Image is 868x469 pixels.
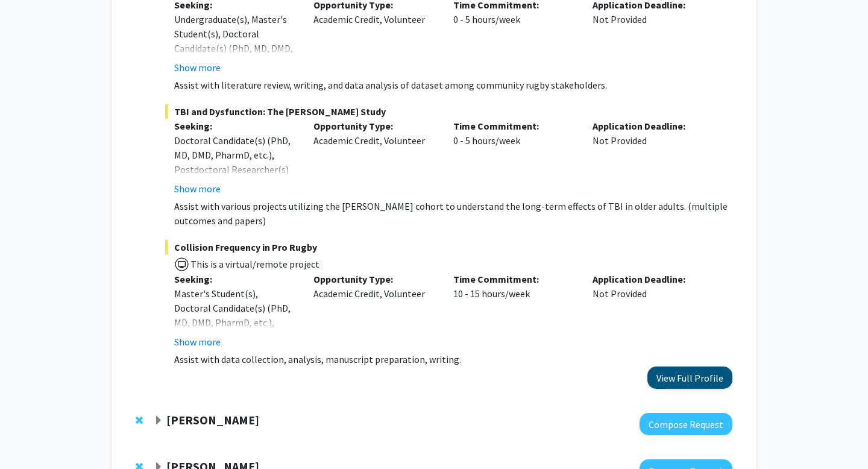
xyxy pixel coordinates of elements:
[647,367,732,389] button: View Full Profile
[174,286,296,388] div: Master's Student(s), Doctoral Candidate(s) (PhD, MD, DMD, PharmD, etc.), Postdoctoral Researcher(...
[174,352,732,367] p: Assist with data collection, analysis, manuscript preparation, writing.
[174,181,221,196] button: Show more
[444,272,584,349] div: 10 - 15 hours/week
[313,272,435,286] p: Opportunity Type:
[453,119,575,133] p: Time Commitment:
[304,272,444,349] div: Academic Credit, Volunteer
[165,104,732,119] span: TBI and Dysfunction: The [PERSON_NAME] Study
[166,412,259,427] strong: [PERSON_NAME]
[583,272,723,349] div: Not Provided
[174,60,221,75] button: Show more
[444,119,584,196] div: 0 - 5 hours/week
[189,258,319,270] span: This is a virtual/remote project
[583,119,723,196] div: Not Provided
[453,272,575,286] p: Time Commitment:
[174,78,732,92] p: Assist with literature review, writing, and data analysis of dataset among community rugby stakeh...
[593,272,714,286] p: Application Deadline:
[640,413,732,435] button: Compose Request to Theresa Freeman
[174,12,296,113] div: Undergraduate(s), Master's Student(s), Doctoral Candidate(s) (PhD, MD, DMD, PharmD, etc.), Postdo...
[174,133,296,220] div: Doctoral Candidate(s) (PhD, MD, DMD, PharmD, etc.), Postdoctoral Researcher(s) / Research Staff, ...
[9,415,51,460] iframe: Chat
[174,199,732,228] p: Assist with various projects utilizing the [PERSON_NAME] cohort to understand the long-term effec...
[174,335,221,349] button: Show more
[593,119,714,133] p: Application Deadline:
[154,416,163,426] span: Expand Theresa Freeman Bookmark
[165,240,732,254] span: Collision Frequency in Pro Rugby
[304,119,444,196] div: Academic Credit, Volunteer
[313,119,435,133] p: Opportunity Type:
[174,119,296,133] p: Seeking:
[136,415,143,425] span: Remove Theresa Freeman from bookmarks
[174,272,296,286] p: Seeking:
